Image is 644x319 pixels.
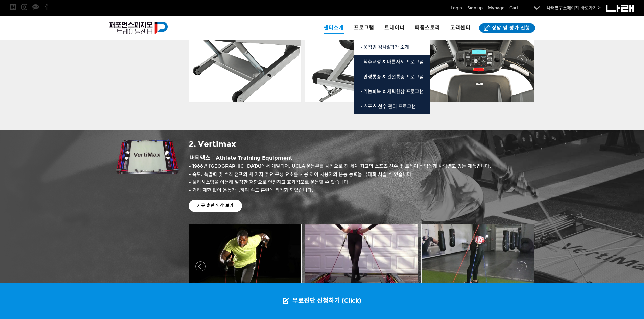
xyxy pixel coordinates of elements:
[354,99,430,114] a: · 스포츠 선수 관리 프로그램
[451,5,462,11] a: Login
[361,44,409,50] span: · 움직임 검사&평가 소개
[276,283,368,319] a: 무료진단 신청하기 (Click)
[547,5,567,11] strong: 나래연구소
[318,16,349,40] a: 센터소개
[384,25,405,31] span: 트레이너
[547,5,601,11] a: 나래연구소페이지 바로가기 >
[189,171,413,177] span: - 속도, 폭발력 및 수직 점프의 세 가지 주요 구성 요소를 사용 하여 사용자의 운동 능력을 극대화 시킬 수 있습니다.
[445,16,476,40] a: 고객센터
[354,70,430,84] a: · 만성통증 & 관절통증 프로그램
[354,25,374,31] span: 프로그램
[467,5,483,11] a: Sign up
[361,74,424,80] span: · 만성통증 & 관절통증 프로그램
[189,179,348,185] span: - 풀리시스템을 이용해 일정한 저항으로 안전하고 효과적으로 운동할 수 있습니다
[354,40,430,55] a: · 움직임 검사&평가 소개
[189,187,313,193] span: - 거리 제한 없이 운동가능하며 속도 훈련에 최적화 되있습니다.
[479,23,535,33] a: 상담 및 평가 진행
[190,155,292,161] span: 버티맥스 - Athlete Training Equipment
[324,22,344,34] span: 센터소개
[189,200,242,212] a: 기구 훈련 영상 보기
[509,5,518,11] a: Cart
[349,16,379,40] a: 프로그램
[450,25,471,31] span: 고객센터
[379,16,410,40] a: 트레이너
[415,25,440,31] span: 퍼폼스토리
[189,139,236,149] span: 2. Vertimax
[114,139,181,177] img: 버티맥스 - VertiMax 제품 사진
[488,5,504,11] a: Mypage
[354,55,430,70] a: · 척추교정 & 바른자세 프로그램
[361,104,416,109] span: · 스포츠 선수 관리 프로그램
[410,16,445,40] a: 퍼폼스토리
[361,59,424,65] span: · 척추교정 & 바른자세 프로그램
[490,25,530,31] span: 상담 및 평가 진행
[361,89,424,95] span: · 기능회복 & 체력향상 프로그램
[189,163,491,169] span: - 1988년 [GEOGRAPHIC_DATA]에서 개발되어, UCLA 운동부를 시작으로 전 세계 최고의 스포츠 선수 및 트레이너 팀에게 사랑받고 있는 제품입니다.
[354,84,430,99] a: · 기능회복 & 체력향상 프로그램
